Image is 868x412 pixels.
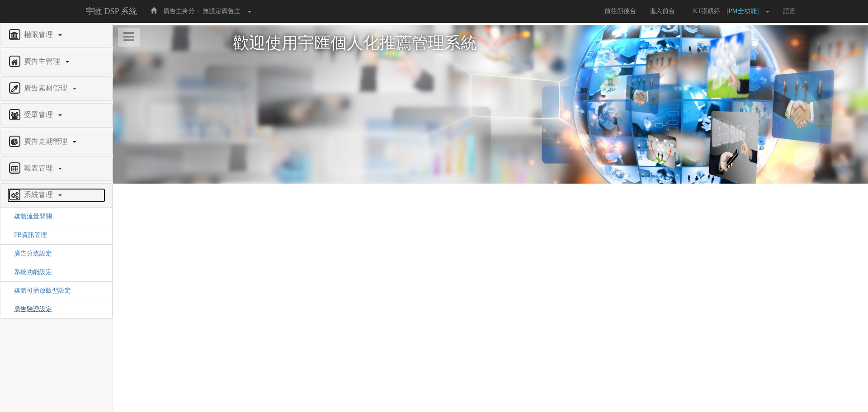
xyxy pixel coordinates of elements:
[7,250,52,257] a: 廣告分流設定
[7,306,52,313] a: 廣告驗證設定
[163,8,201,14] span: 廣告主身分：
[22,137,72,145] span: 廣告走期管理
[233,34,748,52] h1: 歡迎使用宇匯個人化推薦管理系統
[7,269,52,275] a: 系統功能設定
[22,191,57,199] span: 系統管理
[689,8,725,14] span: KT張凱婷
[22,111,57,118] span: 受眾管理
[7,188,105,203] a: 系統管理
[203,8,241,14] span: 無設定廣告主
[7,81,105,96] a: 廣告素材管理
[7,213,52,220] a: 媒體流量開關
[22,57,65,65] span: 廣告主管理
[22,31,57,38] span: 權限管理
[7,55,105,69] a: 廣告主管理
[22,84,72,92] span: 廣告素材管理
[22,164,57,172] span: 報表管理
[7,287,71,294] a: 媒體可播放版型設定
[7,232,47,238] a: FB資訊管理
[7,28,105,43] a: 權限管理
[726,8,764,14] span: [PM全功能]
[7,108,105,123] a: 受眾管理
[7,135,105,149] a: 廣告走期管理
[7,161,105,176] a: 報表管理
